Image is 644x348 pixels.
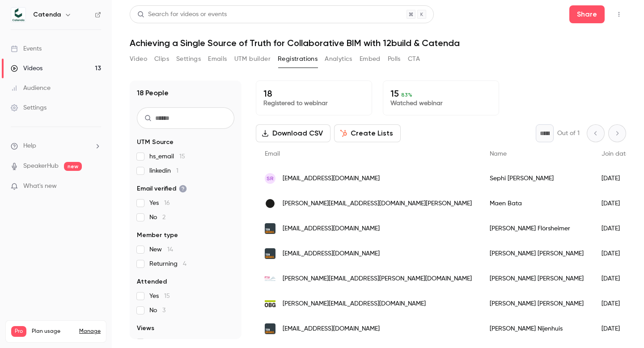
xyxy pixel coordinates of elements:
[149,306,165,315] span: No
[283,324,380,334] span: [EMAIL_ADDRESS][DOMAIN_NAME]
[176,52,201,66] button: Settings
[390,88,491,99] p: 15
[256,124,330,142] button: Download CSV
[481,191,593,216] div: Maen Bata
[267,174,274,182] span: SR
[283,299,426,309] span: [PERSON_NAME][EMAIL_ADDRESS][DOMAIN_NAME]
[23,182,57,191] span: What's new
[11,44,42,53] div: Events
[408,52,420,66] button: CTA
[149,338,169,347] span: live
[137,324,154,333] span: Views
[149,292,170,301] span: Yes
[481,316,593,341] div: [PERSON_NAME] Nijenhuis
[325,52,352,66] button: Analytics
[79,328,101,335] a: Manage
[137,231,178,240] span: Member type
[164,293,170,299] span: 15
[593,316,638,341] div: [DATE]
[490,151,507,157] span: Name
[263,99,364,108] p: Registered to webinar
[481,241,593,266] div: [PERSON_NAME] [PERSON_NAME]
[557,129,580,138] p: Out of 1
[149,152,185,161] span: hs_email
[265,298,275,309] img: obg-hochbau.de
[183,261,186,267] span: 4
[137,184,187,193] span: Email verified
[593,216,638,241] div: [DATE]
[265,273,275,284] img: ptb-ingenieure.de
[149,166,178,175] span: linkedin
[176,168,178,174] span: 1
[263,88,364,99] p: 18
[162,214,165,221] span: 2
[481,216,593,241] div: [PERSON_NAME] Flörsheimer
[137,138,174,147] span: UTM Source
[360,52,381,66] button: Embed
[388,52,401,66] button: Polls
[11,141,101,151] li: help-dropdown-opener
[278,52,318,66] button: Registrations
[602,151,629,157] span: Join date
[11,8,25,22] img: Catenda
[334,124,401,142] button: Create Lists
[265,323,275,334] img: tenbrinke.com
[481,291,593,316] div: [PERSON_NAME] [PERSON_NAME]
[390,99,491,108] p: Watched webinar
[32,328,74,335] span: Plan usage
[265,223,275,234] img: tenbrinke.com
[23,141,36,151] span: Help
[265,151,280,157] span: Email
[90,182,101,191] iframe: Noticeable Trigger
[593,241,638,266] div: [DATE]
[283,224,380,233] span: [EMAIL_ADDRESS][DOMAIN_NAME]
[11,64,42,73] div: Videos
[149,259,186,268] span: Returning
[11,326,26,337] span: Pro
[208,52,227,66] button: Emails
[64,162,82,171] span: new
[283,249,380,259] span: [EMAIL_ADDRESS][DOMAIN_NAME]
[162,307,165,314] span: 3
[283,174,380,183] span: [EMAIL_ADDRESS][DOMAIN_NAME]
[481,266,593,291] div: [PERSON_NAME] [PERSON_NAME]
[23,161,59,171] a: SpeakerHub
[283,274,472,284] span: [PERSON_NAME][EMAIL_ADDRESS][PERSON_NAME][DOMAIN_NAME]
[11,103,47,112] div: Settings
[130,52,147,66] button: Video
[265,198,275,209] img: ksp-engel.com
[179,153,185,160] span: 15
[593,166,638,191] div: [DATE]
[593,191,638,216] div: [DATE]
[164,200,170,206] span: 16
[265,248,275,259] img: tenbrinke.com
[154,52,169,66] button: Clips
[11,84,51,93] div: Audience
[401,92,412,98] span: 83 %
[234,52,271,66] button: UTM builder
[593,291,638,316] div: [DATE]
[137,277,167,286] span: Attended
[149,213,165,222] span: No
[149,199,170,208] span: Yes
[130,38,626,48] h1: Achieving a Single Source of Truth for Collaborative BIM with 12build & Catenda
[283,199,472,208] span: [PERSON_NAME][EMAIL_ADDRESS][DOMAIN_NAME][PERSON_NAME]
[593,266,638,291] div: [DATE]
[569,5,605,23] button: Share
[481,166,593,191] div: Sephi [PERSON_NAME]
[137,10,227,19] div: Search for videos or events
[149,245,173,254] span: New
[612,7,626,21] button: Top Bar Actions
[33,10,61,19] h6: Catenda
[167,246,173,253] span: 14
[137,88,169,98] h1: 18 People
